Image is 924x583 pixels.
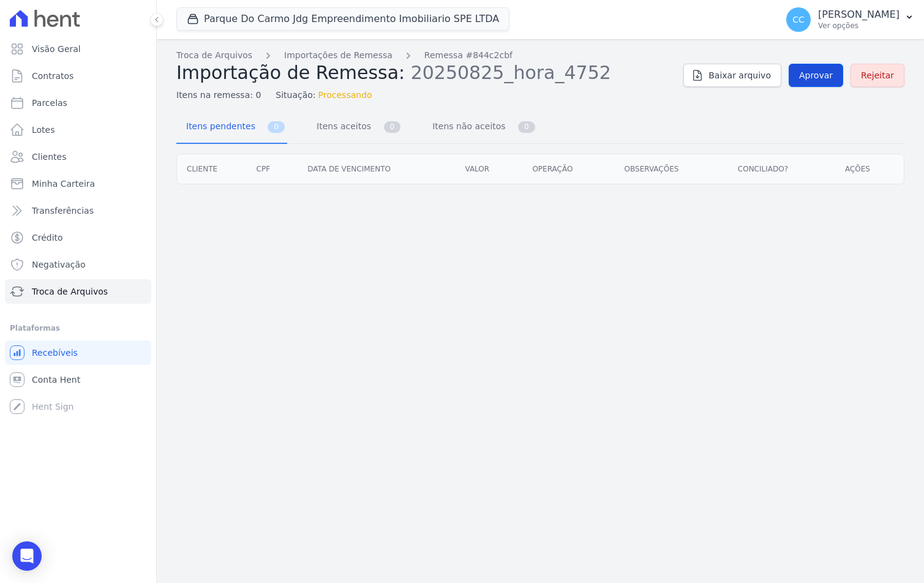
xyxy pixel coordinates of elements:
a: Clientes [5,145,151,169]
a: Itens aceitos 0 [307,111,403,144]
span: Parcelas [32,97,67,109]
a: Contratos [5,64,151,88]
a: Crédito [5,225,151,250]
p: Ver opções [818,21,900,31]
p: [PERSON_NAME] [818,9,900,21]
span: Clientes [32,151,66,163]
a: Rejeitar [851,64,904,87]
th: Ações [835,154,904,184]
a: Visão Geral [5,37,151,61]
span: Rejeitar [861,69,894,81]
span: Baixar arquivo [708,69,771,81]
th: Valor [455,154,522,184]
span: Conta Hent [32,374,80,386]
button: CC [PERSON_NAME] Ver opções [776,2,924,37]
a: Importações de Remessa [284,49,393,62]
a: Aprovar [789,64,843,87]
span: Recebíveis [32,347,78,359]
span: 20250825_hora_4752 [411,61,611,83]
span: Situação: [276,89,315,102]
button: Parque Do Carmo Jdg Empreendimento Imobiliario SPE LTDA [176,7,509,31]
a: Lotes [5,118,151,142]
span: Aprovar [799,69,833,81]
span: Importação de Remessa: [176,62,405,83]
a: Recebíveis [5,340,151,365]
span: Itens pendentes [179,114,258,138]
span: Itens aceitos [309,114,374,138]
span: Transferências [32,205,94,217]
th: Conciliado? [728,154,835,184]
th: Cliente [177,154,247,184]
a: Negativação [5,252,151,277]
span: Negativação [32,258,86,271]
th: Observações [615,154,728,184]
span: Visão Geral [32,43,81,55]
th: CPF [247,154,298,184]
a: Itens não aceitos 0 [423,111,538,144]
span: Lotes [32,124,55,136]
span: Processando [318,89,372,102]
span: CC [792,15,805,24]
div: Plataformas [10,321,146,336]
a: Remessa #844c2cbf [424,49,513,62]
a: Baixar arquivo [683,64,781,87]
span: Contratos [32,70,73,82]
nav: Breadcrumb [176,49,674,62]
span: Crédito [32,231,63,244]
th: Data de vencimento [298,154,455,184]
a: Troca de Arquivos [176,49,252,62]
div: Open Intercom Messenger [12,541,42,571]
span: Troca de Arquivos [32,285,108,298]
th: Operação [522,154,614,184]
a: Troca de Arquivos [5,279,151,304]
a: Transferências [5,198,151,223]
span: 0 [518,121,535,133]
span: Itens não aceitos [425,114,508,138]
span: 0 [384,121,401,133]
span: Itens na remessa: 0 [176,89,261,102]
span: Minha Carteira [32,178,95,190]
a: Parcelas [5,91,151,115]
a: Conta Hent [5,367,151,392]
a: Minha Carteira [5,171,151,196]
span: 0 [268,121,285,133]
a: Itens pendentes 0 [176,111,287,144]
